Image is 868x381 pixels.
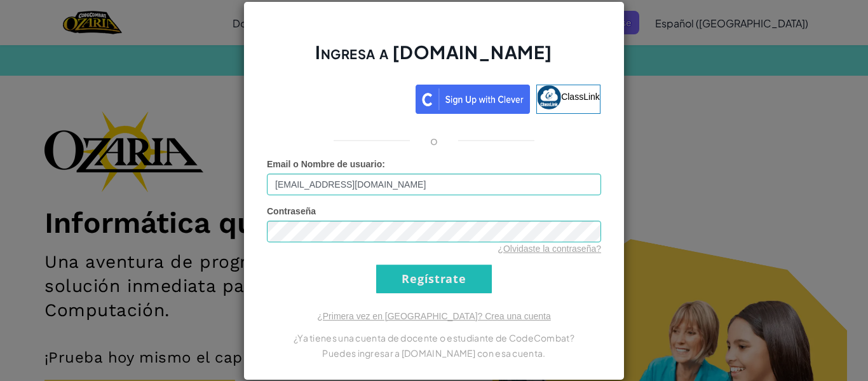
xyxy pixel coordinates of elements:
[376,265,492,293] input: Regístrate
[430,133,438,148] p: o
[317,311,551,321] a: ¿Primera vez en [GEOGRAPHIC_DATA]? Crea una cuenta
[267,159,382,169] span: Email o Nombre de usuario
[261,83,416,111] iframe: Botón Iniciar sesión con Google
[267,158,385,170] label: :
[267,40,601,77] h2: Ingresa a [DOMAIN_NAME]
[267,330,601,345] p: ¿Ya tienes una cuenta de docente o estudiante de CodeCombat?
[537,85,561,109] img: classlink-logo-small.png
[561,91,600,101] span: ClassLink
[267,345,601,361] p: Puedes ingresar a [DOMAIN_NAME] con esa cuenta.
[267,206,316,216] span: Contraseña
[416,85,530,114] img: clever_sso_button@2x.png
[498,244,601,254] a: ¿Olvidaste la contraseña?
